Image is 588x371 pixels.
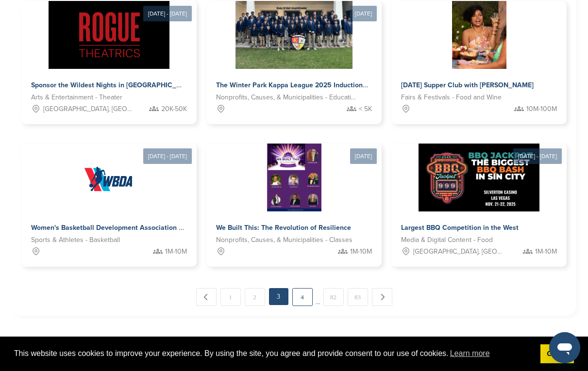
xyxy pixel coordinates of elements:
span: Fairs & Festivals - Food and Wine [401,92,502,103]
span: Sponsor the Wildest Nights in [GEOGRAPHIC_DATA][US_STATE]-2025-2026 Season [31,81,293,89]
span: Nonprofits, Causes, & Municipalities - Classes [216,235,353,245]
a: ← Previous [196,288,217,306]
span: [DATE] Supper Club with [PERSON_NAME] [401,81,534,89]
span: Arts & Entertainment - Theater [31,92,122,103]
a: 2 [245,288,265,306]
span: 1M-10M [350,246,372,257]
span: 1M-10M [165,246,187,257]
a: 4 [292,288,313,306]
span: Largest BBQ Competition in the West [401,224,519,232]
img: Sponsorpitch & [452,1,506,69]
span: [GEOGRAPHIC_DATA], [GEOGRAPHIC_DATA] [43,104,133,114]
div: [DATE] - [DATE] [143,148,192,164]
a: dismiss cookie message [540,344,574,364]
em: 3 [269,288,288,305]
img: Sponsorpitch & [419,144,539,211]
a: [DATE] Sponsorpitch & We Built This: The Revolution of Resilience Nonprofits, Causes, & Municipal... [206,128,382,267]
iframe: Button to launch messaging window [549,332,580,363]
span: This website uses cookies to improve your experience. By using the site, you agree and provide co... [14,346,533,361]
span: < 5K [359,104,372,114]
a: [DATE] - [DATE] Sponsorpitch & Largest BBQ Competition in the West Media & Digital Content - Food... [391,128,567,267]
span: The Winter Park Kappa League 2025 Induction Ceremony [216,81,397,89]
img: Sponsorpitch & [75,144,143,211]
div: [DATE] - [DATE] [143,6,192,21]
img: Sponsorpitch & [49,1,169,69]
span: Sports & Athletes - Basketball [31,235,120,245]
a: learn more about cookies [449,346,491,361]
span: Women's Basketball Development Association (WBDA) [31,224,203,232]
img: Sponsorpitch & [235,1,353,69]
div: [DATE] [350,148,377,164]
span: [GEOGRAPHIC_DATA], [GEOGRAPHIC_DATA] [413,246,503,257]
span: Nonprofits, Causes, & Municipalities - Education [216,92,357,103]
span: 1M-10M [535,246,557,257]
a: [DATE] - [DATE] Sponsorpitch & Women's Basketball Development Association (WBDA) Sports & Athlete... [21,128,197,267]
span: 20K-50K [161,104,187,114]
a: 83 [348,288,368,306]
span: Media & Digital Content - Food [401,235,493,245]
div: [DATE] [350,6,377,21]
img: Sponsorpitch & [267,144,321,211]
a: 82 [323,288,344,306]
span: 10M-100M [526,104,557,114]
a: Sponsorpitch & [DATE] Supper Club with [PERSON_NAME] Fairs & Festivals - Food and Wine 10M-100M [391,1,567,124]
a: Next → [372,288,392,306]
span: … [316,288,320,306]
div: [DATE] - [DATE] [513,148,562,164]
span: We Built This: The Revolution of Resilience [216,224,351,232]
a: 1 [220,288,241,306]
